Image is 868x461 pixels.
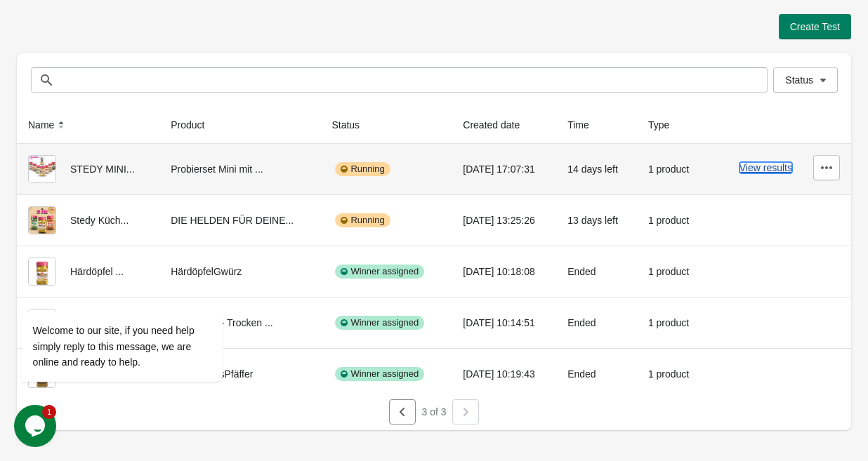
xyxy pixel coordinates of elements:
div: Ended [567,258,626,286]
span: Status [785,74,813,86]
div: 1 product [648,206,696,234]
div: [DATE] 17:07:31 [463,155,545,183]
div: 1 product [648,155,696,183]
button: Status [326,112,379,138]
iframe: chat widget [14,185,267,398]
div: Running [335,213,390,227]
div: STEDY MINI... [28,155,148,183]
div: 1 product [648,360,696,388]
div: 1 product [648,309,696,337]
div: Winner assigned [335,367,424,381]
button: Create Test [779,14,851,39]
div: 13 days left [567,206,626,234]
div: Running [335,162,390,176]
div: Ended [567,360,626,388]
div: Winner assigned [335,316,424,330]
button: Product [165,112,224,138]
button: Status [773,67,838,93]
button: Name [22,112,74,138]
span: Create Test [790,21,840,32]
iframe: chat widget [14,405,59,447]
div: 1 product [648,258,696,286]
div: [DATE] 10:19:43 [463,360,545,388]
button: Time [562,112,609,138]
span: 3 of 3 [421,406,446,417]
button: Created date [457,112,539,138]
div: [DATE] 13:25:26 [463,206,545,234]
button: View results [739,162,792,173]
div: Winner assigned [335,265,424,279]
div: Probierset Mini mit ... [171,155,309,183]
div: Ended [567,309,626,337]
div: [DATE] 10:14:51 [463,309,545,337]
div: [DATE] 10:18:08 [463,258,545,286]
button: Type [643,112,689,138]
div: 14 days left [567,155,626,183]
